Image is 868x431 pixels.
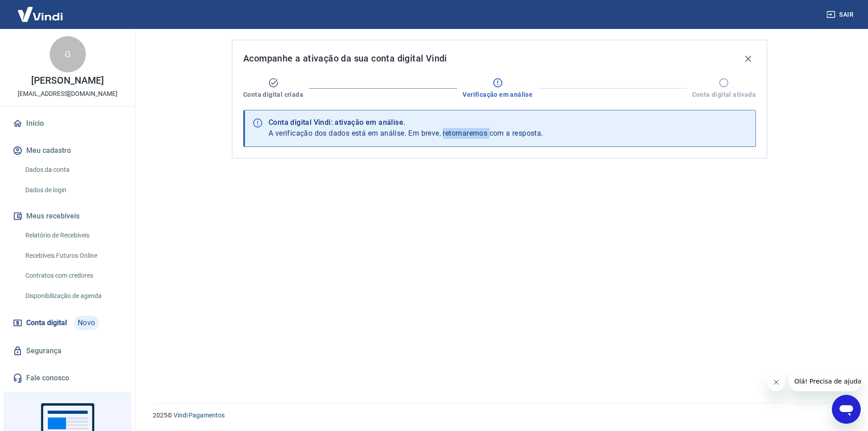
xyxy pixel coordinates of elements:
[462,90,533,99] span: Verificação em análise
[11,206,124,226] button: Meus recebíveis
[22,181,124,199] a: Dados de login
[74,316,99,330] span: Novo
[11,368,124,388] a: Fale conosco
[269,129,543,137] span: A verificação dos dados está em análise. Em breve, retornaremos com a resposta.
[22,266,124,285] a: Contratos com credores
[11,312,124,334] a: Conta digitalNovo
[789,371,861,391] iframe: Mensagem da empresa
[22,246,124,265] a: Recebíveis Futuros Online
[22,161,124,179] a: Dados da conta
[11,0,70,28] img: Vindi
[22,226,124,245] a: Relatório de Recebíveis
[50,36,86,72] div: G
[825,6,857,23] button: Sair
[243,90,303,99] span: Conta digital criada
[174,412,225,419] a: Vindi Pagamentos
[31,76,104,85] p: [PERSON_NAME]
[243,51,447,66] span: Acompanhe a ativação da sua conta digital Vindi
[22,287,124,305] a: Disponibilização de agenda
[11,141,124,161] button: Meu cadastro
[5,6,76,14] span: Olá! Precisa de ajuda?
[153,411,846,420] p: 2025 ©
[269,117,543,128] div: Conta digital Vindi: ativação em análise.
[767,373,785,391] iframe: Fechar mensagem
[11,114,124,133] a: Início
[26,317,67,329] span: Conta digital
[832,395,861,424] iframe: Botão para abrir a janela de mensagens
[692,90,756,99] span: Conta digital ativada
[18,89,118,99] p: [EMAIL_ADDRESS][DOMAIN_NAME]
[11,341,124,361] a: Segurança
